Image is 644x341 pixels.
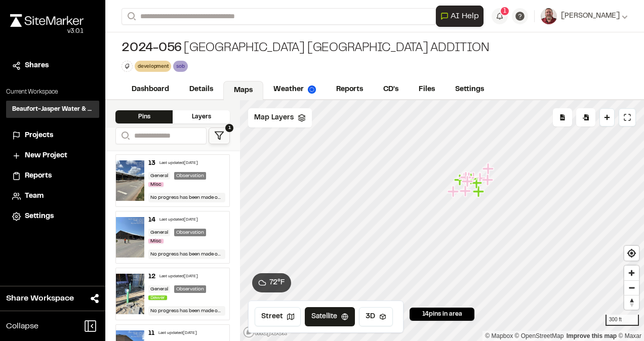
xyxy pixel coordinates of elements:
a: CD's [373,80,409,99]
div: sob [173,61,187,71]
span: Misc [148,182,164,187]
div: Map marker [460,185,473,198]
a: Maps [223,81,263,100]
img: User [541,8,557,24]
img: precipai.png [308,86,316,94]
a: Shares [12,60,93,71]
div: Map marker [459,172,472,185]
div: Open AI Assistant [436,6,488,27]
h3: Beaufort-Jasper Water & Sewer Authority [12,105,93,114]
div: No pins available to export [553,108,572,126]
a: Weather [263,80,326,99]
div: 13 [148,159,155,168]
span: 1 [225,124,233,132]
a: Map feedback [567,332,617,339]
div: Observation [174,172,206,180]
span: Projects [25,130,53,141]
div: No progress has been made on the sewer installation. After speaking with [PERSON_NAME] and [PERSO... [148,249,225,259]
div: Oh geez...please don't... [10,27,84,36]
div: Import Pins into your project [576,108,595,126]
a: Team [12,191,93,202]
button: Zoom out [624,280,639,295]
img: file [116,160,144,201]
div: Pins [115,110,173,123]
span: AI Help [451,10,479,22]
div: Map marker [482,162,496,176]
div: Map marker [482,174,495,187]
img: file [116,274,144,314]
div: development [135,61,171,71]
span: Team [25,191,44,202]
div: General [148,285,170,293]
div: Observation [174,229,206,236]
div: 14 [148,216,155,225]
div: Map marker [448,185,461,198]
button: 1 [492,8,508,24]
div: Last updated [DATE] [159,217,198,223]
span: Reports [25,170,52,182]
div: 12 [148,272,155,281]
button: 1 [209,127,230,144]
button: Zoom in [624,266,639,280]
span: 14 pins in area [422,310,462,319]
span: Misc [148,239,164,243]
div: Observation [174,285,206,293]
div: Map marker [473,185,486,198]
a: OpenStreetMap [515,332,564,339]
div: General [148,229,170,236]
a: Details [179,80,223,99]
div: Last updated [DATE] [159,160,198,166]
span: Sewer [148,295,167,300]
span: Reset bearing to north [624,295,639,310]
a: Dashboard [122,80,179,99]
a: Maxar [618,332,641,339]
button: Satellite [305,307,355,326]
button: Reset bearing to north [624,295,639,310]
span: 1 [503,7,506,16]
button: Find my location [624,246,639,261]
a: Projects [12,130,93,141]
span: Settings [25,211,54,222]
button: 72°F [252,273,291,292]
div: No progress has been made on the sewer installation. Masons are still actively working on site. [148,306,225,316]
button: Search [115,127,134,144]
span: [PERSON_NAME] [561,11,620,22]
button: Open AI Assistant [436,6,484,27]
div: 300 ft [606,315,639,326]
img: rebrand.png [10,14,84,27]
a: Files [409,80,445,99]
span: Collapse [6,320,38,332]
span: Shares [25,60,49,71]
div: Last updated [DATE] [158,330,197,336]
a: Mapbox [485,332,513,339]
img: file [116,217,144,258]
span: New Project [25,150,67,161]
div: No progress has been made on the sewer installation. Masons are still actively working on site. [148,193,225,202]
div: Layers [173,110,230,123]
div: Map marker [462,175,475,188]
div: 11 [148,329,154,338]
button: Search [122,8,140,25]
a: Reports [326,80,373,99]
div: General [148,172,170,180]
a: Settings [445,80,494,99]
p: Current Workspace [6,88,99,97]
button: 3D [359,307,393,326]
a: New Project [12,150,93,161]
div: Last updated [DATE] [159,274,198,280]
a: Mapbox logo [243,326,288,338]
span: Share Workspace [6,292,74,305]
span: Map Layers [254,112,294,123]
div: Map marker [454,174,467,187]
div: Map marker [471,177,484,190]
div: Map marker [460,171,473,184]
a: Settings [12,211,93,222]
span: 2024-056 [122,40,182,57]
button: Edit Tags [122,61,133,72]
a: Reports [12,170,93,182]
span: 72 ° F [269,277,285,288]
button: Street [255,307,301,326]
